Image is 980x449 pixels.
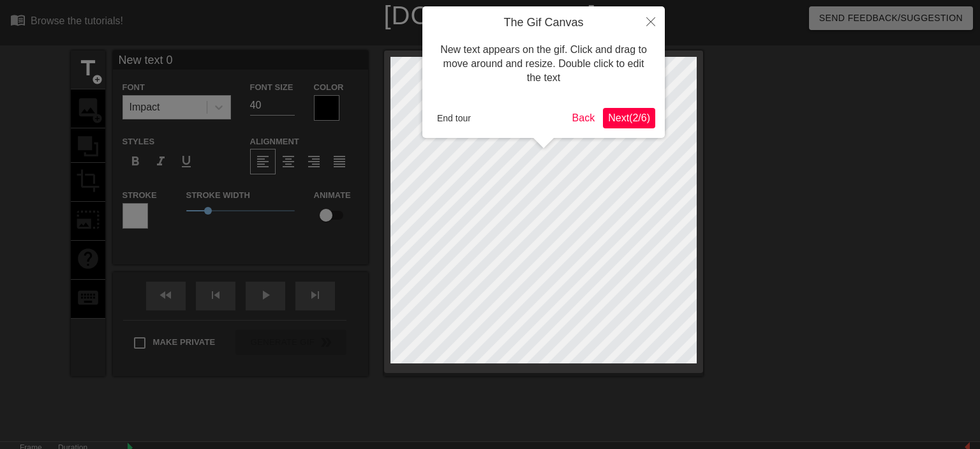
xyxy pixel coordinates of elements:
[308,287,323,303] span: skip_next
[186,189,250,202] label: Stroke Width
[432,109,476,128] button: End tour
[281,154,296,169] span: format_align_center
[76,56,100,80] span: title
[250,81,293,94] label: Font Size
[383,1,596,29] a: [DOMAIN_NAME]
[332,154,347,169] span: format_align_justify
[10,12,123,32] a: Browse the tutorials!
[130,100,160,115] div: Impact
[128,154,143,169] span: format_bold
[10,12,26,27] span: menu_book
[153,154,168,169] span: format_italic
[809,6,973,30] button: Send Feedback/Suggestion
[819,10,963,26] span: Send Feedback/Suggestion
[603,108,655,128] button: Next
[255,154,271,169] span: format_align_left
[250,135,299,148] label: Alignment
[432,30,655,98] div: New text appears on the gif. Click and drag to move around and resize. Double click to edit the text
[314,81,344,94] label: Color
[432,16,655,30] h4: The Gif Canvas
[158,287,174,303] span: fast_rewind
[306,154,322,169] span: format_align_right
[258,287,273,303] span: play_arrow
[179,154,194,169] span: format_underline
[608,112,650,123] span: Next ( 2 / 6 )
[637,6,665,36] button: Close
[314,189,351,202] label: Animate
[208,287,223,303] span: skip_previous
[122,81,145,94] label: Font
[333,29,705,44] div: The online gif editor
[31,15,123,26] div: Browse the tutorials!
[92,74,103,85] span: add_circle
[122,135,155,148] label: Styles
[122,189,157,202] label: Stroke
[567,108,600,128] button: Back
[153,336,216,349] span: Make Private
